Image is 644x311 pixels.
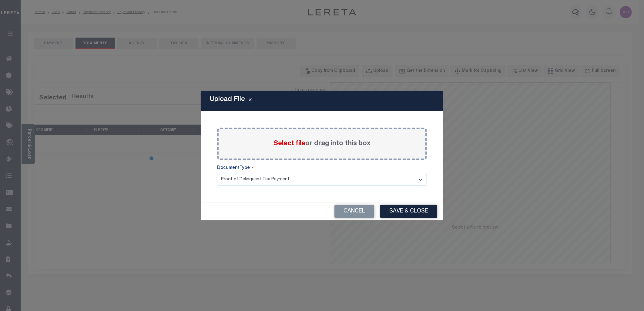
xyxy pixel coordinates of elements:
[217,165,253,172] label: DocumentType
[210,95,245,103] h5: Upload File
[380,205,437,218] button: Save & Close
[334,205,374,218] button: Cancel
[273,140,305,147] span: Select file
[273,139,371,149] label: or drag into this box
[245,97,256,105] button: Close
